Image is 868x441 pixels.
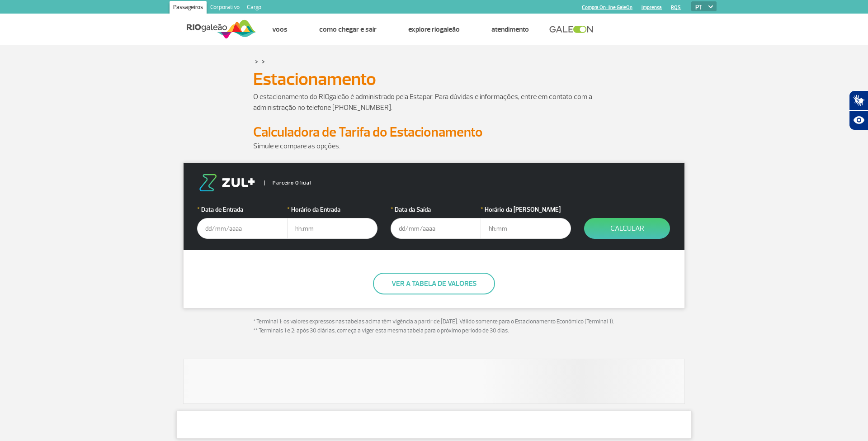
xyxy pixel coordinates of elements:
button: Abrir recursos assistivos. [849,110,868,130]
a: > [262,56,265,66]
label: Data de Entrada [197,205,288,214]
a: Compra On-line GaleOn [582,5,632,10]
a: Explore RIOgaleão [408,25,460,34]
input: hh:mm [481,218,571,239]
button: Calcular [584,218,670,239]
p: O estacionamento do RIOgaleão é administrado pela Estapar. Para dúvidas e informações, entre em c... [253,91,615,113]
button: Ver a tabela de valores [373,273,495,294]
p: Simule e compare as opções. [253,141,615,152]
a: Corporativo [207,1,243,15]
span: Parceiro Oficial [264,180,311,185]
label: Horário da [PERSON_NAME] [481,205,571,214]
label: Horário da Entrada [287,205,377,214]
input: hh:mm [287,218,377,239]
h2: Calculadora de Tarifa do Estacionamento [253,124,615,141]
img: logo-zul.png [197,174,257,191]
label: Data da Saída [391,205,481,214]
div: Plugin de acessibilidade da Hand Talk. [849,90,868,130]
p: * Terminal 1: os valores expressos nas tabelas acima têm vigência a partir de [DATE]. Válido some... [253,318,615,335]
input: dd/mm/aaaa [391,218,481,239]
a: Passageiros [170,1,207,15]
a: Cargo [243,1,265,15]
input: dd/mm/aaaa [197,218,288,239]
a: > [255,56,258,66]
a: Como chegar e sair [319,25,377,34]
a: Imprensa [642,5,662,10]
button: Abrir tradutor de língua de sinais. [849,90,868,110]
a: Voos [272,25,288,34]
h1: Estacionamento [253,71,615,87]
a: RQS [671,5,681,10]
a: Atendimento [491,25,529,34]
